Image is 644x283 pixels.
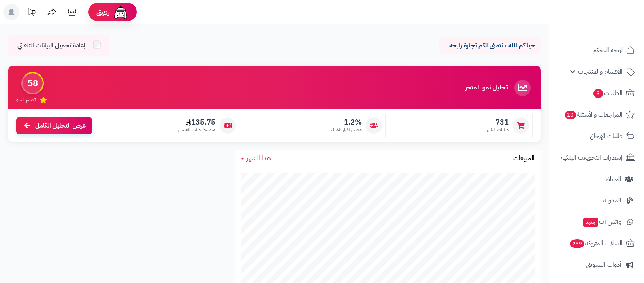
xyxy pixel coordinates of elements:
span: إعادة تحميل البيانات التلقائي [17,41,85,50]
a: طلبات الإرجاع [554,126,639,146]
span: رفيق [96,7,109,17]
h3: المبيعات [513,155,535,162]
a: هذا الشهر [241,154,271,163]
span: عرض التحليل الكامل [35,121,86,130]
span: وآتس آب [582,216,621,228]
span: المدونة [603,195,621,206]
span: السلات المتروكة [569,238,623,249]
a: إشعارات التحويلات البنكية [554,148,639,167]
a: تحديثات المنصة [21,4,42,22]
span: الطلبات [593,87,623,99]
a: العملاء [554,169,639,189]
h3: تحليل نمو المتجر [465,84,508,91]
span: جديد [583,218,598,227]
span: الأقسام والمنتجات [578,66,623,77]
span: 3 [593,89,603,98]
img: logo-2.png [589,6,636,23]
span: العملاء [606,173,621,185]
span: 10 [564,110,576,119]
a: المراجعات والأسئلة10 [554,105,639,124]
span: إشعارات التحويلات البنكية [561,152,623,163]
span: لوحة التحكم [593,45,623,56]
span: معدل تكرار الشراء [331,126,362,133]
span: تقييم النمو [16,96,36,103]
a: السلات المتروكة239 [554,234,639,253]
span: طلبات الإرجاع [590,130,623,142]
a: الطلبات3 [554,83,639,103]
a: عرض التحليل الكامل [16,117,92,134]
a: لوحة التحكم [554,40,639,60]
span: 135.75 [178,118,215,127]
span: 1.2% [331,118,362,127]
img: ai-face.png [113,4,129,20]
span: 239 [569,239,585,248]
span: أدوات التسويق [586,259,621,270]
span: 731 [485,118,509,127]
span: طلبات الشهر [485,126,509,133]
a: أدوات التسويق [554,255,639,274]
span: المراجعات والأسئلة [564,109,623,120]
a: المدونة [554,191,639,210]
span: هذا الشهر [247,153,271,163]
p: حياكم الله ، نتمنى لكم تجارة رابحة [446,41,535,50]
a: وآتس آبجديد [554,212,639,232]
span: متوسط طلب العميل [178,126,215,133]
